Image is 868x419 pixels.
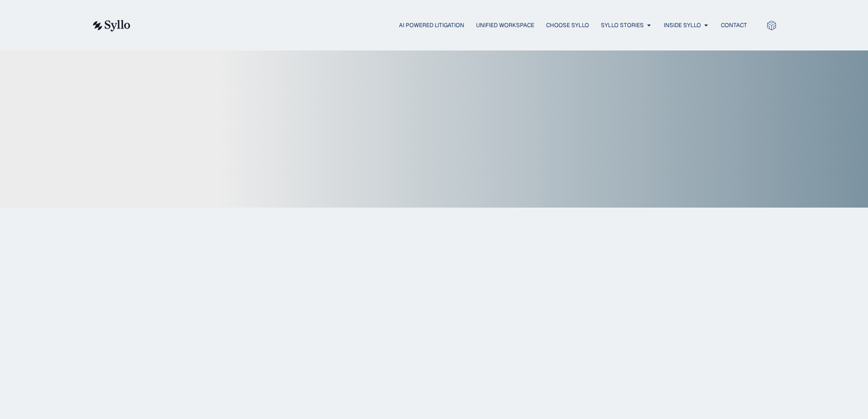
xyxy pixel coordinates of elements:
a: Choose Syllo [546,21,589,30]
img: syllo [91,20,130,31]
a: AI Powered Litigation [399,21,464,30]
div: Menu Toggle [150,21,747,30]
a: Syllo Stories [601,21,644,30]
a: Contact [721,21,747,30]
a: Unified Workspace [476,21,534,30]
a: Inside Syllo [664,21,701,30]
nav: Menu [150,21,747,30]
